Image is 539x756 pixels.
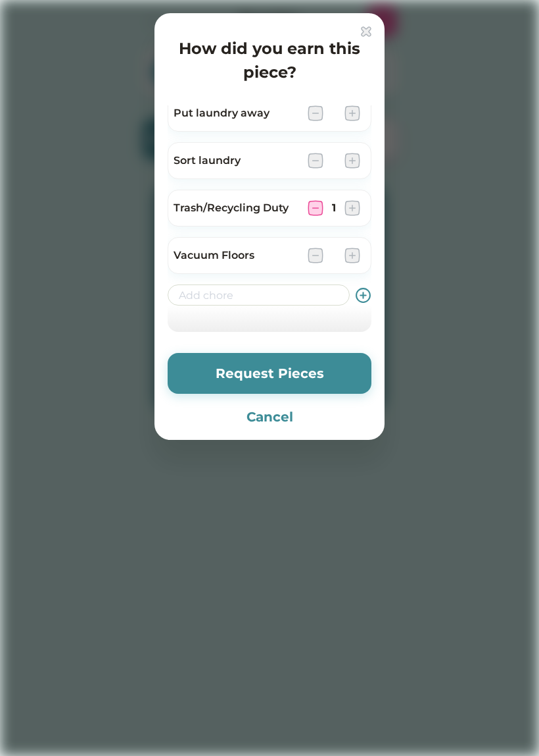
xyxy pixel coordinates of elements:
[344,153,360,169] img: interface-add-square--square-remove-cross-buttons-add-plus-button.svg
[174,153,297,169] div: Sort laundry
[168,37,371,84] h4: How did you earn this piece?
[174,200,297,216] div: Trash/Recycling Duty
[344,105,360,121] img: interface-add-square--square-remove-cross-buttons-add-plus-button.svg
[168,353,371,394] button: Request Pieces
[174,248,297,263] div: Vacuum Floors
[174,105,297,121] div: Put laundry away
[329,200,339,216] div: 1
[308,105,323,121] img: interface-remove-square--subtract-grey-buttons-remove-add-button-square-delete.svg
[168,284,350,306] input: Add chore
[361,26,371,37] img: interface-delete-2--remove-bold-add-button-buttons-delete.svg
[308,248,323,263] img: interface-remove-square--subtract-grey-buttons-remove-add-button-square-delete.svg
[344,200,360,216] img: interface-add-square--square-remove-cross-buttons-add-plus-button.svg
[168,407,371,427] button: Cancel
[344,248,360,263] img: interface-add-square--square-remove-cross-buttons-add-plus-button.svg
[308,153,323,169] img: interface-remove-square--subtract-grey-buttons-remove-add-button-square-delete.svg
[308,200,323,216] img: interface-remove-square--subtract-buttons-remove-add-button-square-delete.svg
